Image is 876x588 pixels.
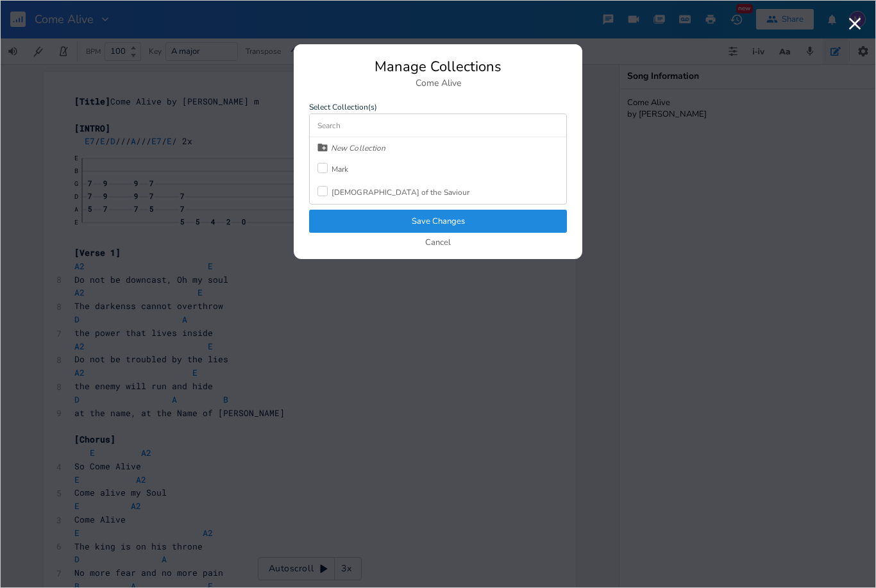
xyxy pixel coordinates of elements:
[331,144,385,152] div: New Collection
[309,103,567,111] label: Select Collection(s)
[332,165,348,173] div: Mark
[309,79,567,88] div: Come Alive
[309,60,567,74] div: Manage Collections
[309,210,567,233] button: Save Changes
[310,114,566,137] input: Search
[425,238,451,249] button: Cancel
[332,189,469,196] div: [DEMOGRAPHIC_DATA] of the Saviour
